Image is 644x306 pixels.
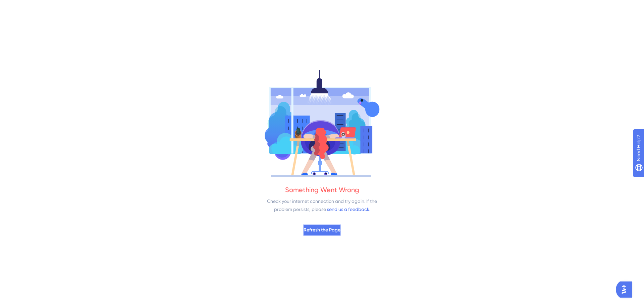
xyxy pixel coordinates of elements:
[16,2,42,10] span: Need Help?
[304,226,340,234] span: Refresh the Page
[616,279,636,300] iframe: UserGuiding AI Assistant Launcher
[327,207,370,212] a: send us a feedback.
[263,197,381,213] div: Check your internet connection and try again. If the problem persists, please
[285,185,359,194] div: Something Went Wrong
[303,224,341,236] button: Refresh the Page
